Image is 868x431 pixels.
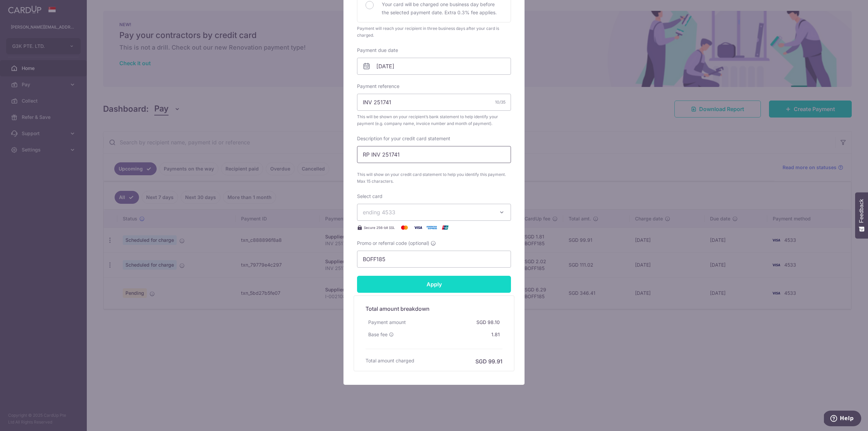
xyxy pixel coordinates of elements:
[368,331,388,338] span: Base fee
[357,47,398,54] label: Payment due date
[366,316,409,328] div: Payment amount
[357,193,382,200] label: Select card
[366,357,414,364] h6: Total amount charged
[357,135,450,142] label: Description for your credit card statement
[495,99,506,106] div: 10/35
[855,192,868,238] button: Feedback - Show survey
[357,58,511,75] input: DD / MM / YYYY
[474,316,502,328] div: SGD 98.10
[357,25,511,39] div: Payment will reach your recipient in three business days after your card is charged.
[366,305,502,313] h5: Total amount breakdown
[357,113,511,127] span: This will be shown on your recipient’s bank statement to help identify your payment (e.g. company...
[363,209,395,216] span: ending 4533
[438,223,452,232] img: UnionPay
[398,223,411,232] img: Mastercard
[357,83,399,90] label: Payment reference
[357,171,511,185] span: This will show on your credit card statement to help you identify this payment. Max 15 characters.
[357,240,429,247] span: Promo or referral code (optional)
[859,199,865,223] span: Feedback
[824,411,861,428] iframe: Opens a widget where you can find more information
[425,223,438,232] img: American Express
[475,357,502,365] h6: SGD 99.91
[364,225,395,230] span: Secure 256-bit SSL
[489,328,502,341] div: 1.81
[357,204,511,221] button: ending 4533
[411,223,425,232] img: Visa
[357,276,511,293] input: Apply
[382,0,502,17] p: Your card will be charged one business day before the selected payment date. Extra 0.3% fee applies.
